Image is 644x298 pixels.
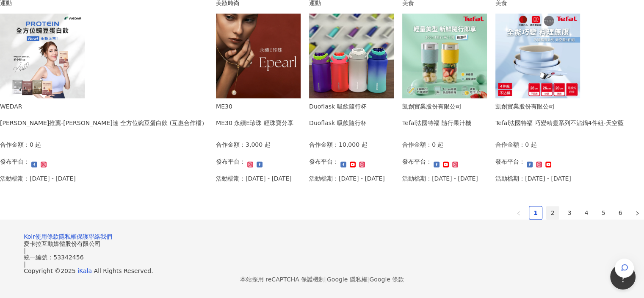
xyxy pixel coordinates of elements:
[35,233,59,240] a: 使用條款
[630,206,644,220] button: right
[516,211,521,216] span: left
[495,140,525,149] p: 合作金額：
[563,206,576,219] a: 3
[580,206,593,219] a: 4
[309,140,339,149] p: 合作金額：
[495,174,571,183] p: 活動檔期：[DATE] - [DATE]
[402,118,471,128] div: Tefal法國特福 隨行果汁機
[327,276,368,283] a: Google 隱私權
[369,276,404,283] a: Google 條款
[309,157,339,166] p: 發布平台：
[216,157,246,166] p: 發布平台：
[240,274,404,284] span: 本站採用 reCAPTCHA 保護機制
[402,157,432,166] p: 發布平台：
[368,276,370,283] span: |
[24,240,620,247] div: 愛卡拉互動媒體股份有限公司
[216,174,292,183] p: 活動檔期：[DATE] - [DATE]
[495,118,624,128] div: Tefal法國特福 巧變精靈系列不沾鍋4件組-天空藍
[546,206,559,220] li: 2
[88,233,112,240] a: 聯絡我們
[610,264,636,290] iframe: Help Scout Beacon - Open
[630,206,644,220] li: Next Page
[512,206,525,220] li: Previous Page
[529,206,542,219] a: 1
[563,206,576,220] li: 3
[30,140,41,149] p: 0 起
[546,206,559,219] a: 2
[216,118,293,128] div: ME30 永續E珍珠 輕珠寶分享
[597,206,610,220] li: 5
[402,14,487,98] img: Tefal法國特福 隨行果汁機開團
[24,261,26,267] span: |
[216,140,246,149] p: 合作金額：
[309,14,394,98] img: Duoflask 吸飲隨行杯
[525,140,536,149] p: 0 起
[24,247,26,254] span: |
[309,118,366,128] div: Duoflask 吸飲隨行杯
[512,206,525,220] button: left
[24,254,620,261] div: 統一編號：53342456
[339,140,367,149] p: 10,000 起
[59,233,88,240] a: 隱私權保護
[24,267,620,274] div: Copyright © 2025 All Rights Reserved.
[309,174,385,183] p: 活動檔期：[DATE] - [DATE]
[597,206,610,219] a: 5
[614,206,627,220] li: 6
[402,140,432,149] p: 合作金額：
[580,206,593,220] li: 4
[635,211,640,216] span: right
[402,102,471,111] div: 凱創實業股份有限公司
[216,14,301,98] img: ME30 永續E珍珠 系列輕珠寶
[529,206,542,220] li: 1
[309,102,366,111] div: Duoflask 吸飲隨行杯
[495,157,525,166] p: 發布平台：
[246,140,271,149] p: 3,000 起
[432,140,443,149] p: 0 起
[77,267,92,274] a: iKala
[325,276,327,283] span: |
[495,102,624,111] div: 凱創實業股份有限公司
[402,174,478,183] p: 活動檔期：[DATE] - [DATE]
[495,14,580,98] img: Tefal法國特福 巧變精靈系列不沾鍋4件組 開團
[24,233,35,240] a: Kolr
[614,206,627,219] a: 6
[216,102,293,111] div: ME30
